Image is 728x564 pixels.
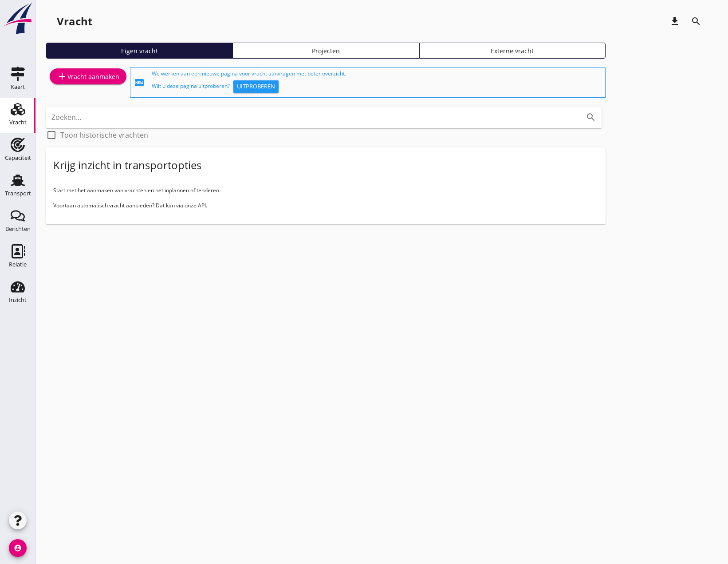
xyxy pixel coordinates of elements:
[236,46,415,56] div: Projecten
[60,131,148,139] label: Toon historische vrachten
[586,112,596,123] i: search
[5,226,31,232] div: Berichten
[50,68,126,84] a: Vracht aanmaken
[51,110,571,124] input: Zoeken...
[232,43,419,59] a: Projecten
[53,202,598,210] p: Voortaan automatisch vracht aanbieden? Dat kan via onze API.
[134,77,145,88] i: fiber_new
[9,297,27,303] div: Inzicht
[57,14,92,28] div: Vracht
[9,119,27,125] div: Vracht
[50,46,228,56] div: Eigen vracht
[691,16,701,27] i: search
[669,16,680,27] i: download
[46,43,232,59] a: Eigen vracht
[11,84,25,90] div: Kaart
[233,80,279,93] button: Uitproberen
[9,539,27,557] i: account_circle
[5,191,31,196] div: Transport
[237,82,275,91] div: Uitproberen
[57,71,67,82] i: add
[57,71,119,82] div: Vracht aanmaken
[9,262,27,267] div: Relatie
[53,187,598,195] p: Start met het aanmaken van vrachten en het inplannen of tenderen.
[419,43,606,59] a: Externe vracht
[5,155,31,161] div: Capaciteit
[2,2,34,35] img: logo-small.a267ee39.svg
[423,46,602,56] div: Externe vracht
[152,70,602,95] div: We werken aan een nieuwe pagina voor vracht aanvragen met beter overzicht. Wilt u deze pagina uit...
[53,158,201,172] div: Krijg inzicht in transportopties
